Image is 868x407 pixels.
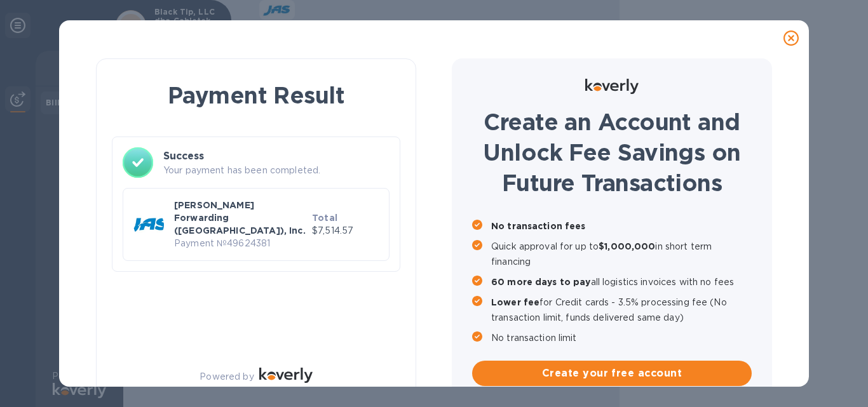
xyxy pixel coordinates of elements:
p: all logistics invoices with no fees [491,274,752,290]
b: 60 more days to pay [491,277,591,287]
b: Lower fee [491,297,539,307]
p: [PERSON_NAME] Forwarding ([GEOGRAPHIC_DATA]), Inc. [174,199,307,237]
p: for Credit cards - 3.5% processing fee (No transaction limit, funds delivered same day) [491,295,752,325]
p: Quick approval for up to in short term financing [491,239,752,269]
p: Payment № 49624381 [174,237,307,250]
p: $7,514.57 [312,224,379,237]
span: Create your free account [482,366,742,381]
h1: Create an Account and Unlock Fee Savings on Future Transactions [472,107,752,198]
button: Create your free account [472,361,752,386]
h3: Success [163,149,390,164]
b: No transaction fees [491,221,586,231]
b: Total [312,213,337,223]
h1: Payment Result [117,79,395,111]
img: Logo [585,79,639,94]
b: $1,000,000 [599,241,655,251]
p: Powered by [200,370,254,384]
p: Your payment has been completed. [163,164,390,177]
p: No transaction limit [491,330,752,345]
img: Logo [259,368,313,383]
